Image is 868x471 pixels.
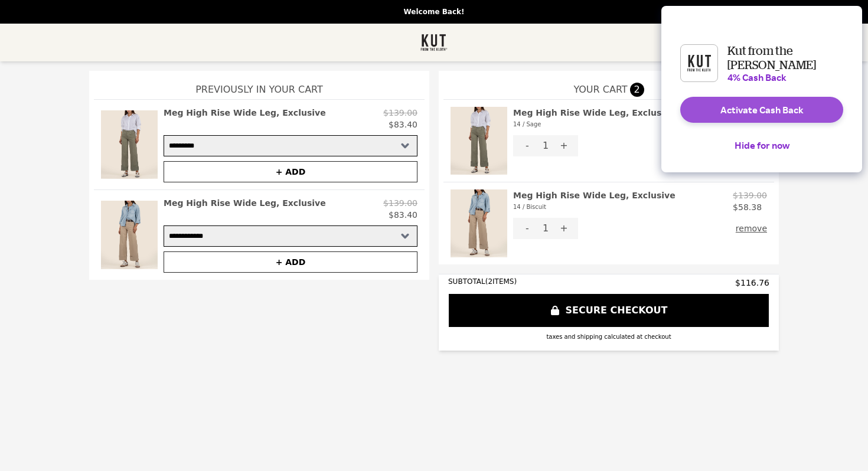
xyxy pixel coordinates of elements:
[630,83,644,97] span: 2
[736,218,767,239] button: remove
[164,107,326,119] h2: Meg High Rise Wide Leg, Exclusive
[101,107,158,182] img: Meg High Rise Wide Leg, Exclusive
[389,209,417,221] p: $83.40
[485,277,517,286] span: ( 2 ITEMS)
[513,107,676,130] h2: Meg High Rise Wide Leg, Exclusive
[513,135,541,156] button: -
[735,277,769,289] span: $116.76
[7,7,861,17] p: Welcome Back!
[550,135,578,156] button: +
[164,197,326,209] h2: Meg High Rise Wide Leg, Exclusive
[164,135,417,156] select: Select a product variant
[448,332,769,341] div: taxes and shipping calculated at checkout
[513,119,676,130] div: 14 / Sage
[164,225,417,247] select: Select a product variant
[733,201,767,213] p: $58.38
[513,201,676,213] div: 14 / Biscuit
[513,189,676,213] h2: Meg High Rise Wide Leg, Exclusive
[550,218,578,239] button: +
[383,197,417,209] p: $139.00
[389,119,417,130] p: $83.40
[451,107,507,175] img: Meg High Rise Wide Leg, Exclusive
[420,31,448,54] img: Brand Logo
[383,107,417,119] p: $139.00
[541,135,550,156] div: 1
[448,277,485,286] span: SUBTOTAL
[513,218,541,239] button: -
[94,71,425,99] h1: Previously In Your Cart
[448,293,769,328] button: SECURE CHECKOUT
[733,189,767,201] p: $139.00
[101,197,158,273] img: Meg High Rise Wide Leg, Exclusive
[164,251,417,273] button: + ADD
[573,83,627,97] span: YOUR CART
[541,218,550,239] div: 1
[451,189,507,257] img: Meg High Rise Wide Leg, Exclusive
[164,161,417,182] button: + ADD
